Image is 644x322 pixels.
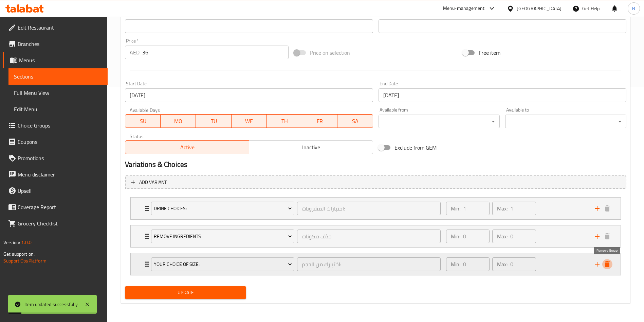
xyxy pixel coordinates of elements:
span: FR [305,116,335,126]
button: TH [267,114,302,128]
a: Coupons [3,134,108,150]
li: Expand [125,222,626,250]
li: Expand [125,194,626,222]
span: Inactive [252,142,370,152]
input: Please enter product sku [379,19,626,33]
a: Edit Restaurant [3,19,108,36]
a: Menus [3,52,108,68]
span: Sections [14,72,102,81]
a: Menu disclaimer [3,166,108,183]
button: MO [161,114,196,128]
a: Support.OpsPlatform [3,256,47,265]
span: Get support on: [3,250,35,258]
span: MO [163,116,193,126]
button: Active [125,140,249,154]
button: Update [125,286,246,299]
span: TU [199,116,228,126]
button: TU [196,114,231,128]
span: Menus [19,56,102,64]
span: Promotions [18,154,102,162]
a: Choice Groups [3,117,108,134]
span: TH [270,116,299,126]
button: Remove ingredients [151,230,294,243]
p: Max: [497,260,508,268]
button: Add variant [125,175,626,189]
a: Branches [3,36,108,52]
span: Coupons [18,138,102,146]
button: add [592,259,602,269]
div: ​ [505,115,626,128]
div: Item updated successfully [24,301,78,308]
span: WE [234,116,264,126]
span: SA [340,116,370,126]
div: ​ [379,115,500,128]
span: Upsell [18,187,102,195]
span: Remove ingredients [154,232,292,241]
button: Drink Choices: [151,202,294,215]
span: B [632,5,635,12]
span: Your Choice Of Size: [154,260,292,269]
button: WE [232,114,267,128]
input: Please enter product barcode [125,19,373,33]
span: Branches [18,40,102,48]
button: Your Choice Of Size: [151,257,294,271]
span: Edit Restaurant [18,23,102,32]
button: delete [602,231,612,241]
span: Choice Groups [18,121,102,130]
a: Promotions [3,150,108,166]
button: Inactive [249,140,373,154]
a: Full Menu View [8,85,108,101]
p: Min: [451,204,460,213]
a: Grocery Checklist [3,215,108,232]
div: Menu-management [443,4,485,13]
button: add [592,231,602,241]
p: AED [130,48,140,56]
p: Min: [451,232,460,240]
li: Expand [125,250,626,278]
span: SU [128,116,158,126]
span: 1.0.0 [21,238,32,247]
span: Free item [479,49,500,57]
button: delete [602,259,612,269]
button: SA [337,114,373,128]
button: delete [602,203,612,214]
div: Expand [131,198,621,219]
a: Sections [8,68,108,85]
span: Coverage Report [18,203,102,211]
a: Upsell [3,183,108,199]
span: Drink Choices: [154,204,292,213]
h2: Variations & Choices [125,159,626,170]
div: [GEOGRAPHIC_DATA] [517,5,562,12]
span: Menu disclaimer [18,170,102,179]
span: Version: [3,238,20,247]
p: Min: [451,260,460,268]
span: Edit Menu [14,105,102,113]
p: Max: [497,204,508,213]
span: Price on selection [310,49,350,57]
div: Expand [131,225,621,247]
a: Coverage Report [3,199,108,215]
button: SU [125,114,161,128]
span: Add variant [139,178,167,187]
span: Update [130,288,241,297]
input: Please enter price [142,46,289,59]
button: FR [302,114,337,128]
a: Edit Menu [8,101,108,117]
div: Expand [131,253,621,275]
p: Max: [497,232,508,240]
button: add [592,203,602,214]
span: Active [128,142,246,152]
span: Grocery Checklist [18,219,102,227]
span: Exclude from GEM [394,143,437,152]
span: Full Menu View [14,89,102,97]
